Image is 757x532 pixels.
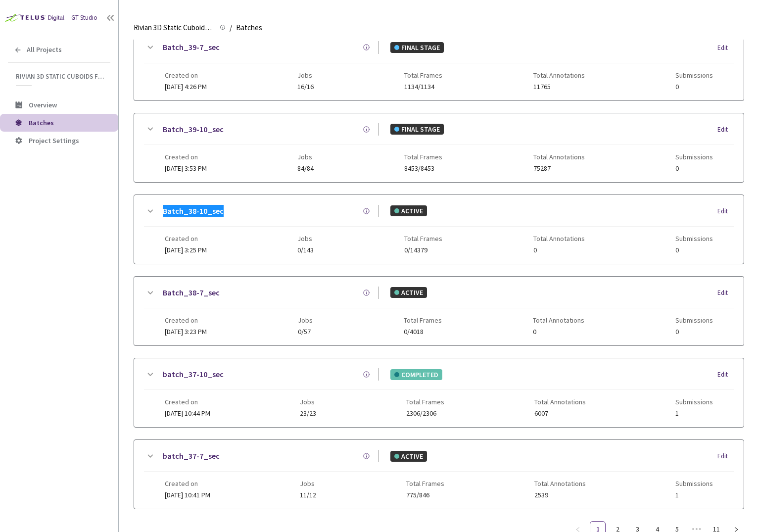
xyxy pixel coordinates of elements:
[404,83,442,91] span: 1134/1134
[404,71,442,79] span: Total Frames
[533,153,585,161] span: Total Annotations
[163,287,220,299] a: Batch_38-7_sec
[29,100,57,109] span: Overview
[163,450,220,462] a: batch_37-7_sec
[675,491,713,499] span: 1
[165,316,207,324] span: Created on
[134,358,744,427] div: batch_37-10_secCOMPLETEDEditCreated on[DATE] 10:44 PMJobs23/23Total Frames2306/2306Total Annotati...
[390,287,427,298] div: ACTIVE
[675,246,713,254] span: 0
[533,328,584,336] span: 0
[163,41,220,53] a: Batch_39-7_sec
[675,83,713,91] span: 0
[297,71,314,79] span: Jobs
[406,410,444,417] span: 2306/2306
[533,316,584,324] span: Total Annotations
[675,71,713,79] span: Submissions
[533,71,585,79] span: Total Annotations
[297,83,314,91] span: 16/16
[675,410,713,417] span: 1
[675,328,713,336] span: 0
[533,83,585,91] span: 11765
[717,370,734,380] div: Edit
[404,165,442,172] span: 8453/8453
[404,328,442,336] span: 0/4018
[404,153,442,161] span: Total Frames
[134,195,744,264] div: Batch_38-10_secACTIVEEditCreated on[DATE] 3:25 PMJobs0/143Total Frames0/14379Total Annotations0Su...
[533,165,585,172] span: 75287
[16,72,104,81] span: Rivian 3D Static Cuboids fixed[2024-25]
[534,398,586,406] span: Total Annotations
[165,235,207,242] span: Created on
[675,235,713,242] span: Submissions
[533,246,585,254] span: 0
[165,480,210,487] span: Created on
[390,205,427,216] div: ACTIVE
[300,480,316,487] span: Jobs
[717,43,734,53] div: Edit
[717,288,734,298] div: Edit
[406,398,444,406] span: Total Frames
[134,440,744,509] div: batch_37-7_secACTIVEEditCreated on[DATE] 10:41 PMJobs11/12Total Frames775/846Total Annotations253...
[390,42,444,53] div: FINAL STAGE
[406,491,444,499] span: 775/846
[134,22,214,34] span: Rivian 3D Static Cuboids fixed[2024-25]
[134,31,744,100] div: Batch_39-7_secFINAL STAGEEditCreated on[DATE] 4:26 PMJobs16/16Total Frames1134/1134Total Annotati...
[534,410,586,417] span: 6007
[717,206,734,216] div: Edit
[165,82,207,91] span: [DATE] 4:26 PM
[165,409,210,418] span: [DATE] 10:44 PM
[404,235,442,242] span: Total Frames
[300,491,316,499] span: 11/12
[717,125,734,135] div: Edit
[300,398,316,406] span: Jobs
[71,13,97,23] div: GT Studio
[390,369,442,380] div: COMPLETED
[300,410,316,417] span: 23/23
[675,480,713,487] span: Submissions
[297,165,314,172] span: 84/84
[404,316,442,324] span: Total Frames
[675,398,713,406] span: Submissions
[163,205,224,217] a: Batch_38-10_sec
[390,124,444,135] div: FINAL STAGE
[404,246,442,254] span: 0/14379
[134,277,744,345] div: Batch_38-7_secACTIVEEditCreated on[DATE] 3:23 PMJobs0/57Total Frames0/4018Total Annotations0Submi...
[29,118,54,127] span: Batches
[534,480,586,487] span: Total Annotations
[298,328,313,336] span: 0/57
[390,451,427,462] div: ACTIVE
[406,480,444,487] span: Total Frames
[534,491,586,499] span: 2539
[717,451,734,461] div: Edit
[163,123,224,136] a: Batch_39-10_sec
[230,22,232,34] li: /
[533,235,585,242] span: Total Annotations
[165,245,207,254] span: [DATE] 3:25 PM
[165,71,207,79] span: Created on
[165,164,207,173] span: [DATE] 3:53 PM
[298,316,313,324] span: Jobs
[163,368,224,381] a: batch_37-10_sec
[29,136,79,145] span: Project Settings
[675,165,713,172] span: 0
[675,153,713,161] span: Submissions
[134,113,744,182] div: Batch_39-10_secFINAL STAGEEditCreated on[DATE] 3:53 PMJobs84/84Total Frames8453/8453Total Annotat...
[165,490,210,499] span: [DATE] 10:41 PM
[165,398,210,406] span: Created on
[236,22,262,34] span: Batches
[27,46,62,54] span: All Projects
[297,235,314,242] span: Jobs
[165,327,207,336] span: [DATE] 3:23 PM
[297,153,314,161] span: Jobs
[165,153,207,161] span: Created on
[675,316,713,324] span: Submissions
[297,246,314,254] span: 0/143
